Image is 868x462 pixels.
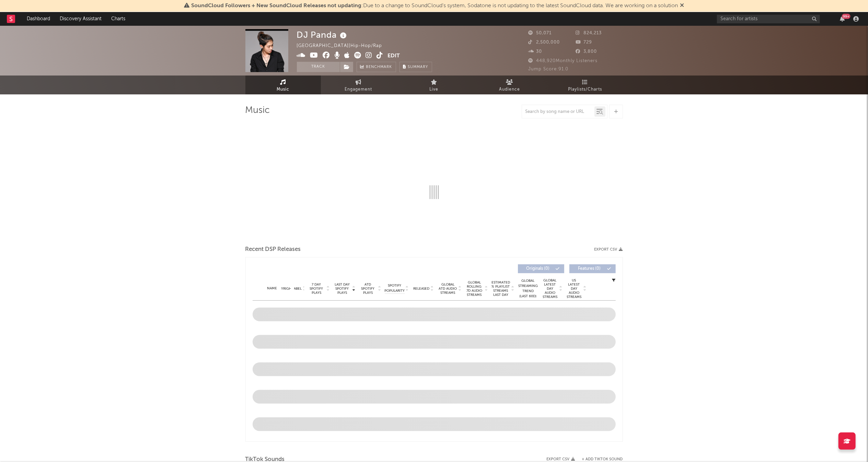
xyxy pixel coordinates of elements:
[357,62,396,72] a: Benchmark
[430,85,439,94] span: Live
[245,245,301,254] span: Recent DSP Releases
[277,85,289,94] span: Music
[529,49,542,54] span: 30
[529,67,569,71] span: Jump Score: 91.0
[840,16,845,22] button: 99+
[582,458,623,461] button: + Add TikTok Sound
[594,247,623,252] button: Export CSV
[345,85,372,94] span: Engagement
[414,287,430,291] span: Released
[566,278,582,299] span: US Latest Day Audio Streams
[439,282,458,295] span: Global ATD Audio Streams
[576,49,597,54] span: 3,800
[542,278,558,299] span: Global Latest Day Audio Streams
[400,62,432,72] button: Summary
[333,282,351,295] span: Last Day Spotify Plays
[55,12,106,26] a: Discovery Assistant
[518,264,564,273] button: Originals(0)
[529,40,560,45] span: 2,500,000
[569,264,616,273] button: Features(0)
[106,12,130,26] a: Charts
[574,267,605,271] span: Features ( 0 )
[297,42,390,50] div: [GEOGRAPHIC_DATA] | Hip-Hop/Rap
[245,76,321,94] a: Music
[575,458,623,461] button: + Add TikTok Sound
[465,280,484,297] span: Global Rolling 7D Audio Streams
[266,286,278,291] div: Name
[297,29,349,41] div: DJ Panda
[576,40,592,45] span: 729
[274,287,294,291] span: Copyright
[396,76,472,94] a: Live
[472,76,547,94] a: Audience
[388,52,400,60] button: Edit
[191,3,361,9] span: SoundCloud Followers + New SoundCloud Releases not updating
[518,278,539,299] div: Global Streaming Trend (Last 60D)
[366,63,392,71] span: Benchmark
[568,85,602,94] span: Playlists/Charts
[529,59,598,63] span: 448,920 Monthly Listeners
[297,62,340,72] button: Track
[308,282,326,295] span: 7 Day Spotify Plays
[321,76,396,94] a: Engagement
[717,15,820,23] input: Search for artists
[359,282,377,295] span: ATD Spotify Plays
[522,267,554,271] span: Originals ( 0 )
[576,31,602,35] span: 824,213
[547,457,575,461] button: Export CSV
[680,3,684,9] span: Dismiss
[842,14,850,19] div: 99 +
[292,287,302,291] span: Label
[22,12,55,26] a: Dashboard
[499,85,520,94] span: Audience
[191,3,678,9] span: : Due to a change to SoundCloud's system, Sodatone is not updating to the latest SoundCloud data....
[408,65,428,69] span: Summary
[491,280,510,297] span: Estimated % Playlist Streams Last Day
[529,31,552,35] span: 50,071
[384,283,405,293] span: Spotify Popularity
[522,109,594,115] input: Search by song name or URL
[547,76,623,94] a: Playlists/Charts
